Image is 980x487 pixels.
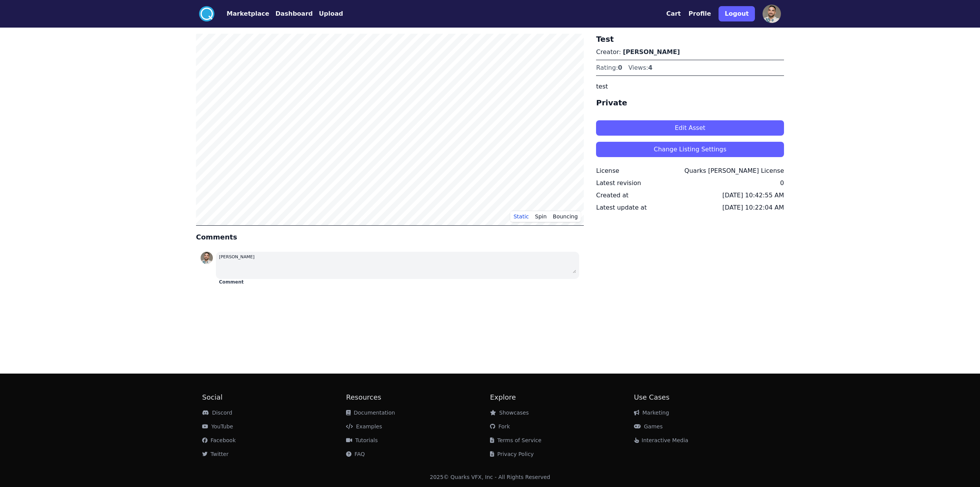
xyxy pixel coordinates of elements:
[202,410,232,416] a: Discord
[596,166,619,175] div: License
[780,179,784,188] div: 0
[634,392,778,403] h2: Use Cases
[596,191,628,200] div: Created at
[596,82,784,91] p: test
[346,423,382,430] a: Examples
[618,64,622,71] span: 0
[623,48,680,56] a: [PERSON_NAME]
[219,279,243,285] button: Comment
[346,410,395,416] a: Documentation
[430,473,550,481] div: 2025 © Quarks VFX, Inc - All Rights Reserved
[722,191,784,200] div: [DATE] 10:42:55 AM
[201,252,213,264] img: profile
[666,9,681,18] button: Cart
[634,437,688,443] a: Interactive Media
[596,97,784,108] h4: Private
[634,410,669,416] a: Marketing
[628,63,652,72] div: Views:
[596,203,647,212] div: Latest update at
[596,142,784,157] button: Change Listing Settings
[510,211,532,222] button: Static
[490,437,541,443] a: Terms of Service
[490,392,634,403] h2: Explore
[346,392,490,403] h2: Resources
[319,9,343,18] button: Upload
[269,9,313,18] a: Dashboard
[202,423,233,430] a: YouTube
[596,63,622,72] div: Rating:
[719,6,755,21] button: Logout
[689,9,711,18] button: Profile
[490,423,510,430] a: Fork
[648,64,652,71] span: 4
[722,203,784,212] div: [DATE] 10:22:04 AM
[346,437,378,443] a: Tutorials
[346,451,365,457] a: FAQ
[596,179,641,188] div: Latest revision
[684,166,784,175] div: Quarks [PERSON_NAME] License
[634,423,663,430] a: Games
[596,114,784,136] a: Edit Asset
[532,211,550,222] button: Spin
[219,254,255,259] small: [PERSON_NAME]
[490,410,529,416] a: Showcases
[214,9,269,18] a: Marketplace
[763,5,781,23] img: profile
[202,392,346,403] h2: Social
[202,451,229,457] a: Twitter
[596,34,784,44] h3: Test
[596,48,784,57] p: Creator:
[313,9,343,18] a: Upload
[490,451,534,457] a: Privacy Policy
[596,120,784,136] button: Edit Asset
[550,211,581,222] button: Bouncing
[202,437,236,443] a: Facebook
[196,232,584,243] h4: Comments
[719,3,755,25] a: Logout
[275,9,313,18] button: Dashboard
[227,9,269,18] button: Marketplace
